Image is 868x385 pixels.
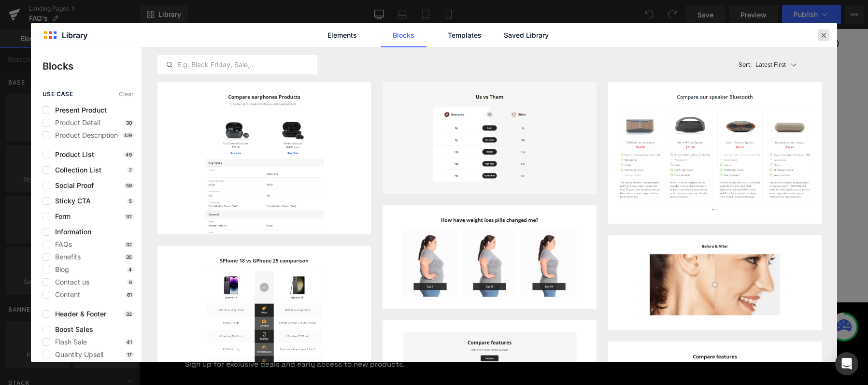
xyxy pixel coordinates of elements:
[50,151,94,158] span: Product List
[50,278,89,286] span: Contact us
[45,329,335,341] p: Sign up for exclusive deals and early access to new products.
[608,235,822,330] img: image
[45,302,335,322] h2: Join Our Newsletter
[122,132,134,138] p: 129
[755,60,786,69] p: Latest First
[50,241,72,248] span: FAQs
[383,205,596,309] img: image
[314,12,337,20] span: Women
[124,311,134,317] p: 32
[50,310,106,318] span: Header & Footer
[29,7,87,25] img: Wuxly_Stamp_Black_2x_1.png
[50,182,94,189] span: Social Proof
[124,254,134,260] p: 35
[441,302,580,328] input: Your email
[50,213,71,220] span: Form
[383,82,596,194] img: image
[319,23,365,47] a: Elements
[124,120,134,126] p: 30
[50,131,118,139] span: Product Description
[50,228,91,236] span: Information
[835,352,858,375] div: Open Intercom Messenger
[50,166,101,174] span: Collection List
[50,197,91,205] span: Sticky CTA
[125,292,134,298] p: 61
[125,339,134,345] p: 41
[124,183,134,188] p: 59
[43,91,73,98] span: use case
[127,167,134,173] p: 7
[608,82,822,224] img: image
[739,61,752,68] span: Sort:
[50,338,87,346] span: Flash Sale
[50,119,100,127] span: Product Detail
[50,106,107,114] span: Present Product
[127,279,134,285] p: 8
[448,12,481,20] span: Our Story
[247,12,299,20] span: New Collection
[381,23,427,47] a: Blocks
[351,12,364,20] span: Men
[50,351,103,358] span: Quantity Upsell
[158,59,317,71] input: E.g. Black Friday, Sale,...
[368,115,455,134] a: Add Single Section
[50,326,93,333] span: Boost Sales
[50,253,81,261] span: Benefits
[127,267,134,272] p: 4
[378,12,434,20] span: Our Commitment
[124,214,134,219] p: 32
[50,266,69,273] span: Blog
[125,352,134,357] p: 17
[119,91,134,98] span: Clear
[50,291,80,299] span: Content
[90,142,639,149] p: or Drag & Drop elements from left sidebar
[29,7,87,25] a: Wuxly
[273,115,360,134] a: Explore Blocks
[735,47,822,82] button: Latest FirstSort:Latest First
[157,82,371,296] img: image
[127,198,134,204] p: 5
[124,242,134,247] p: 32
[43,59,142,73] p: Blocks
[442,23,488,47] a: Templates
[503,23,549,47] a: Saved Library
[124,152,134,157] p: 49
